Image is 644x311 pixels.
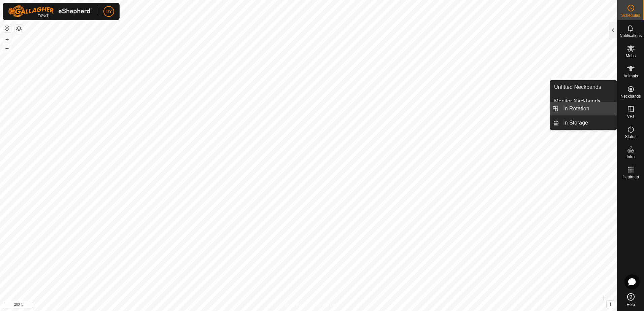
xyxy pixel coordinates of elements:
button: Map Layers [15,25,23,33]
span: Infra [626,155,635,159]
span: In Rotation [563,105,589,113]
span: In Storage [563,119,588,127]
button: Reset Map [3,24,11,32]
span: Neckbands [620,94,641,98]
button: – [3,44,11,52]
a: Privacy Policy [282,302,307,308]
button: i [607,301,614,308]
span: Heatmap [622,175,639,179]
span: Unfitted Neckbands [554,83,601,91]
span: Status [625,135,636,139]
button: + [3,35,11,43]
img: Gallagher Logo [8,5,92,18]
span: Schedules [621,13,640,18]
a: Help [617,290,644,309]
a: Monitor Neckbands [550,95,617,108]
a: Contact Us [315,302,335,308]
span: Help [626,303,635,307]
span: Animals [623,74,638,78]
li: In Storage [550,116,617,130]
a: Unfitted Neckbands [550,80,617,94]
span: Monitor Neckbands [554,97,601,105]
a: In Rotation [559,102,617,115]
span: VPs [627,114,634,118]
span: Mobs [626,54,636,58]
span: Notifications [620,34,642,38]
span: i [610,301,611,307]
a: In Storage [559,116,617,130]
span: DY [105,8,112,15]
li: In Rotation [550,102,617,115]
